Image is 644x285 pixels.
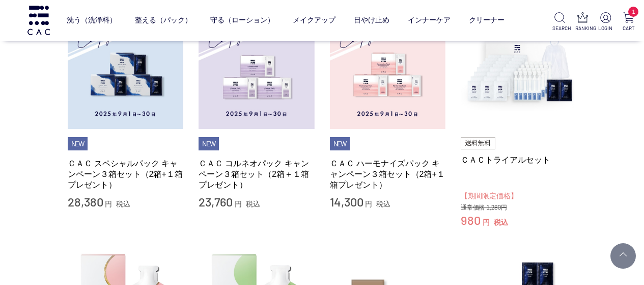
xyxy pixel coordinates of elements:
a: 整える（パック） [135,8,192,33]
span: 円 [483,218,490,226]
div: 【期間限定価格】 [461,190,577,202]
span: 14,300 [330,194,363,209]
span: 28,380 [68,194,103,209]
a: ＣＡＣ ハーモナイズパック キャンペーン３箱セット（2箱+１箱プレゼント） [330,158,446,191]
span: 円 [235,200,242,208]
span: 1 [628,7,638,17]
img: ＣＡＣ コルネオパック キャンペーン３箱セット（2箱＋１箱プレゼント） [199,13,315,129]
img: logo [26,6,51,35]
div: 通常価格 1,280円 [461,204,577,212]
p: RANKING [575,24,590,32]
a: 1 CART [621,12,636,32]
a: ＣＡＣ スペシャルパック キャンペーン３箱セット（2箱+１箱プレゼント） [68,158,184,191]
a: ＣＡＣトライアルセット [461,154,577,165]
span: 23,760 [199,194,233,209]
img: ＣＡＣトライアルセット [461,13,577,129]
span: 税込 [376,200,390,208]
a: 日やけ止め [354,8,389,33]
a: LOGIN [598,12,613,32]
span: 円 [365,200,372,208]
li: NEW [199,137,219,150]
span: 円 [105,200,112,208]
a: インナーケア [408,8,451,33]
a: ＣＡＣ コルネオパック キャンペーン３箱セット（2箱＋１箱プレゼント） [199,158,315,191]
p: SEARCH [552,24,567,32]
span: 980 [461,213,481,227]
a: RANKING [575,12,590,32]
a: クリーナー [469,8,505,33]
img: 送料無料 [461,137,495,149]
img: ＣＡＣ スペシャルパック キャンペーン３箱セット（2箱+１箱プレゼント） [68,13,184,129]
a: メイクアップ [293,8,335,33]
a: 守る（ローション） [210,8,274,33]
span: 税込 [116,200,130,208]
img: ＣＡＣ ハーモナイズパック キャンペーン３箱セット（2箱+１箱プレゼント） [330,13,446,129]
a: SEARCH [552,12,567,32]
li: NEW [330,137,350,150]
p: CART [621,24,636,32]
span: 税込 [246,200,260,208]
li: NEW [68,137,88,150]
span: 税込 [494,218,508,226]
a: 洗う（洗浄料） [67,8,117,33]
p: LOGIN [598,24,613,32]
